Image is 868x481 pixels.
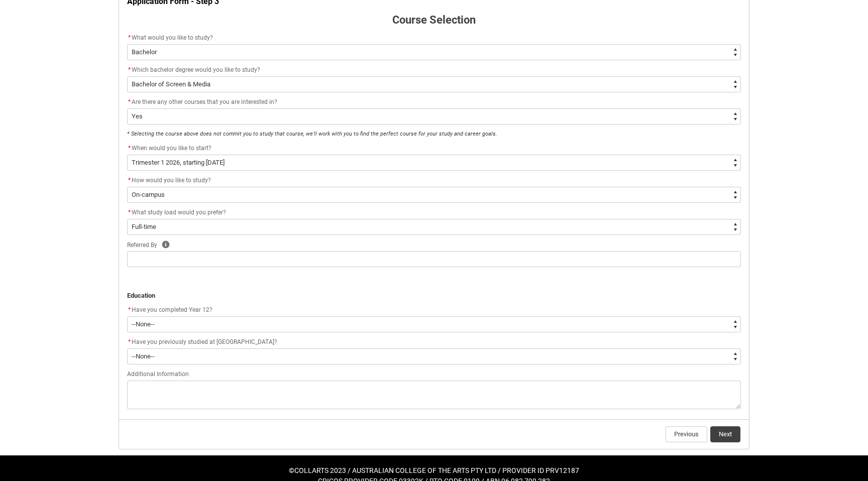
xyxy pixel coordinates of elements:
abbr: required [128,209,131,216]
span: Referred By [127,242,157,249]
abbr: required [128,177,131,184]
span: How would you like to study? [132,177,211,184]
button: Previous [666,426,707,442]
span: What would you like to study? [132,34,213,41]
abbr: required [128,34,131,41]
span: Have you previously studied at [GEOGRAPHIC_DATA]? [132,338,277,345]
span: What study load would you prefer? [132,209,226,216]
abbr: required [128,98,131,105]
abbr: required [128,66,131,73]
span: Are there any other courses that you are interested in? [132,98,277,105]
span: Additional Information [127,371,189,378]
abbr: required [128,306,131,313]
span: Have you completed Year 12? [132,306,212,313]
em: * Selecting the course above does not commit you to study that course, we'll work with you to fin... [127,131,497,137]
abbr: required [128,145,131,152]
strong: Course Selection [392,14,476,26]
abbr: required [128,338,131,345]
span: Which bachelor degree would you like to study? [132,66,260,73]
button: Next [710,426,740,442]
span: When would you like to start? [132,145,211,152]
strong: Education [127,292,155,299]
